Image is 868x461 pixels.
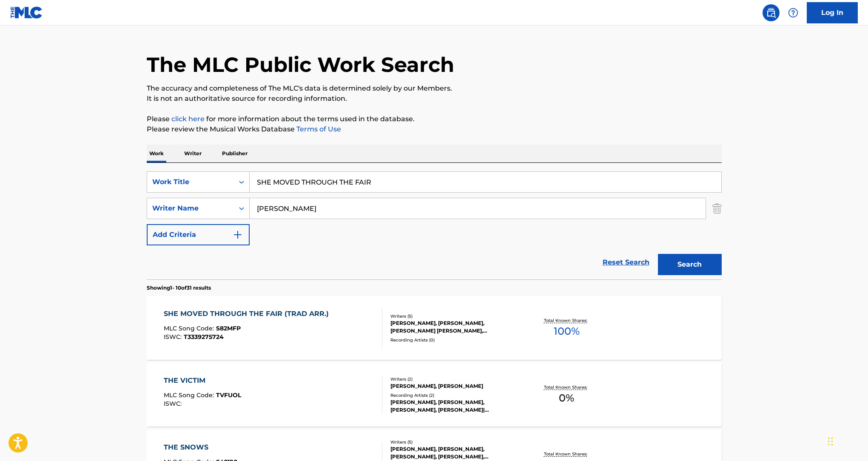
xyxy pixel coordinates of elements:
div: THE VICTIM [164,376,241,386]
p: Total Known Shares: [544,384,589,390]
img: search [766,8,776,18]
div: THE SNOWS [164,442,238,452]
div: [PERSON_NAME], [PERSON_NAME], [PERSON_NAME], [PERSON_NAME], [PERSON_NAME] [390,445,519,461]
div: Writers ( 5 ) [390,313,519,319]
p: Total Known Shares: [544,451,589,457]
span: ISWC : [164,400,184,407]
iframe: Chat Widget [825,420,868,461]
h1: The MLC Public Work Search [147,52,454,77]
span: 0 % [559,390,574,406]
button: Add Criteria [147,224,250,245]
img: help [788,8,798,18]
div: SHE MOVED THROUGH THE FAIR (TRAD ARR.) [164,309,333,319]
a: Public Search [763,4,780,21]
a: THE VICTIMMLC Song Code:TVFUOLISWC:Writers (2)[PERSON_NAME], [PERSON_NAME]Recording Artists (2)[P... [147,363,722,427]
p: Please for more information about the terms used in the database. [147,114,722,124]
img: Delete Criterion [712,198,722,219]
div: Work Title [152,177,229,187]
div: [PERSON_NAME], [PERSON_NAME] [390,382,519,390]
a: click here [171,115,205,123]
div: [PERSON_NAME], [PERSON_NAME], [PERSON_NAME], [PERSON_NAME]|[PERSON_NAME]|[PERSON_NAME] [390,398,519,414]
div: [PERSON_NAME], [PERSON_NAME], [PERSON_NAME] [PERSON_NAME], [PERSON_NAME], [PERSON_NAME] [390,319,519,335]
div: Writer Name [152,203,229,213]
span: MLC Song Code : [164,391,216,399]
span: T3339275724 [184,333,224,341]
button: Search [658,254,722,275]
p: Showing 1 - 10 of 31 results [147,284,211,292]
img: 9d2ae6d4665cec9f34b9.svg [233,230,243,240]
span: 100 % [554,324,580,339]
span: MLC Song Code : [164,324,216,332]
img: MLC Logo [10,6,43,19]
span: S82MFP [216,324,241,332]
div: Writers ( 5 ) [390,439,519,445]
a: SHE MOVED THROUGH THE FAIR (TRAD ARR.)MLC Song Code:S82MFPISWC:T3339275724Writers (5)[PERSON_NAME... [147,296,722,360]
span: TVFUOL [216,391,241,399]
p: Work [147,145,166,162]
p: Publisher [219,145,250,162]
p: Total Known Shares: [544,317,589,324]
div: Help [785,4,802,21]
p: The accuracy and completeness of The MLC's data is determined solely by our Members. [147,83,722,94]
div: Writers ( 2 ) [390,376,519,382]
p: Please review the Musical Works Database [147,124,722,134]
a: Reset Search [598,253,654,272]
div: Drag [828,429,833,454]
div: Recording Artists ( 2 ) [390,392,519,398]
a: Terms of Use [295,125,341,133]
p: It is not an authoritative source for recording information. [147,94,722,104]
div: Recording Artists ( 0 ) [390,337,519,343]
span: ISWC : [164,333,184,341]
p: Writer [182,145,204,162]
a: Log In [807,2,858,23]
form: Search Form [147,171,722,279]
